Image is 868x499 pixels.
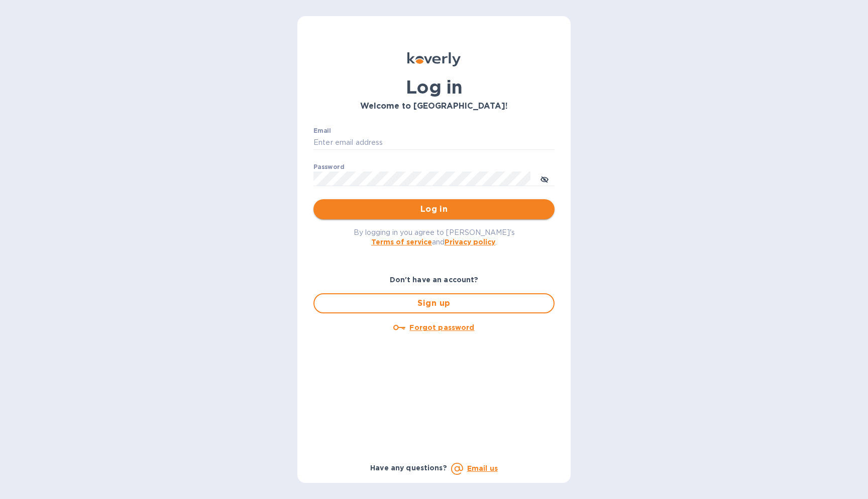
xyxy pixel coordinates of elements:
button: toggle password visibility [534,169,555,189]
b: Don't have an account? [390,276,479,284]
span: By logging in you agree to [PERSON_NAME]'s and . [354,228,515,246]
label: Email [313,128,331,134]
span: Sign up [322,297,546,309]
u: Forgot password [409,323,474,331]
button: Sign up [313,293,555,313]
label: Password [313,164,344,170]
a: Email us [467,464,498,472]
a: Privacy policy [445,238,495,246]
b: Have any questions? [370,464,447,472]
img: Koverly [407,52,461,66]
a: Terms of service [371,238,432,246]
span: Log in [321,203,547,215]
h3: Welcome to [GEOGRAPHIC_DATA]! [313,102,555,111]
input: Enter email address [313,135,555,150]
h1: Log in [313,76,555,98]
button: Log in [313,199,555,219]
